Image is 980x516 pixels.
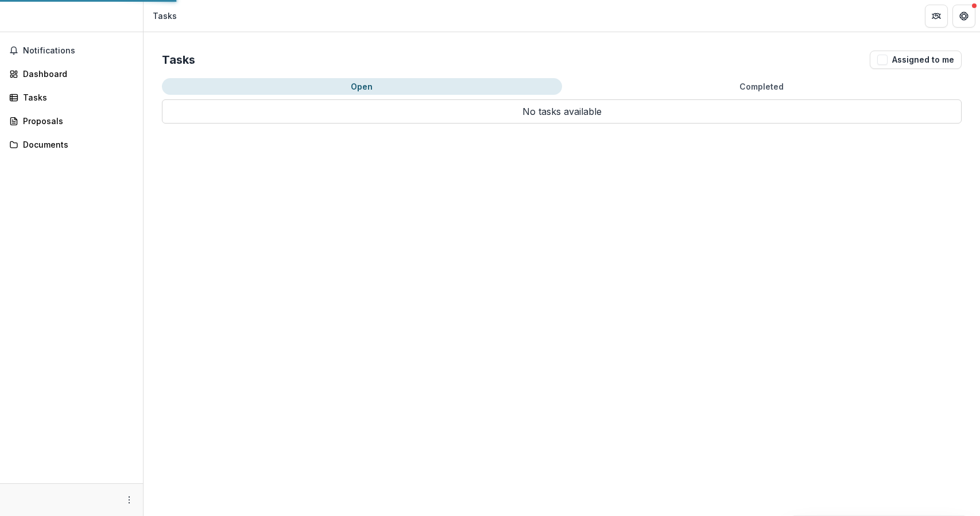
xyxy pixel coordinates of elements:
button: Partners [925,5,948,28]
a: Proposals [5,111,138,130]
a: Documents [5,135,138,154]
div: Proposals [23,115,129,127]
nav: breadcrumb [148,7,181,24]
button: Get Help [952,5,975,28]
button: Assigned to me [870,51,962,69]
p: No tasks available [162,99,962,124]
div: Tasks [23,91,129,103]
button: Completed [562,78,962,95]
button: Notifications [5,41,138,60]
a: Tasks [5,88,138,107]
h2: Tasks [162,53,195,67]
span: Notifications [23,46,134,56]
div: Tasks [153,10,177,22]
div: Documents [23,138,129,151]
button: Open [162,78,562,95]
div: Dashboard [23,68,129,80]
button: More [122,493,136,507]
a: Dashboard [5,64,138,83]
